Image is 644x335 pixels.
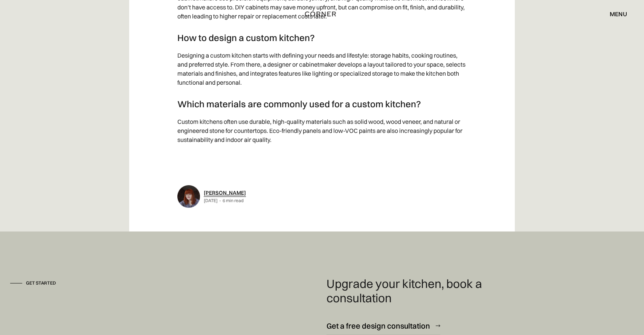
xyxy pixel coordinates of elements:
a: Get a free design consultation [327,317,440,335]
p: Custom kitchens often use durable, high-quality materials such as solid wood, wood veneer, and na... [177,113,467,148]
h3: Which materials are commonly used for a custom kitchen? [177,98,467,110]
a: home [297,9,347,19]
h3: How to design a custom kitchen? [177,32,467,43]
div: Get a free design consultation [327,321,430,331]
div: [DATE] [204,198,218,204]
div: menu [602,8,627,20]
h4: Upgrade your kitchen, book a consultation [327,277,535,305]
div: Get started [26,280,56,286]
p: Designing a custom kitchen starts with defining your needs and lifestyle: storage habits, cooking... [177,47,467,91]
p: ‍ [177,148,467,164]
div: - [219,198,221,204]
div: 6 min read [223,198,244,204]
div: menu [610,11,627,17]
a: [PERSON_NAME] [204,189,246,196]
